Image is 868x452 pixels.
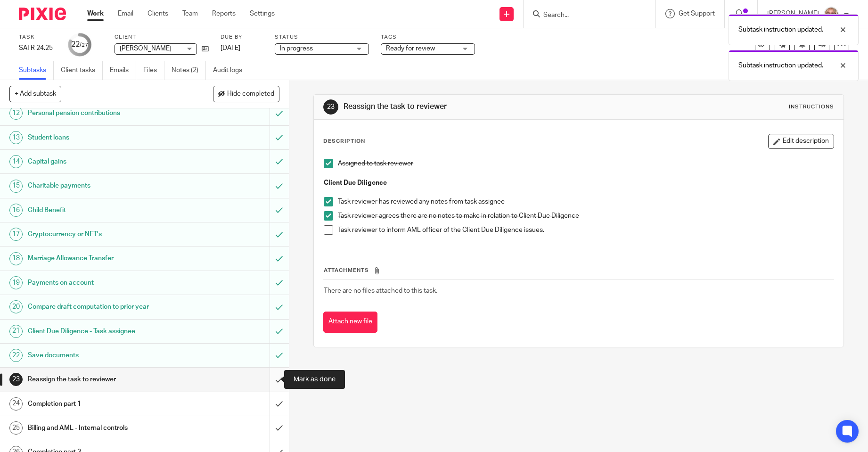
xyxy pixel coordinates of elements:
a: Reports [212,9,236,18]
img: SJ.jpg [824,7,839,22]
div: 17 [9,228,23,241]
h1: Charitable payments [28,179,183,193]
h1: Completion part 1 [28,397,183,411]
label: Client [115,33,209,41]
a: Team [182,9,198,18]
a: Notes (2) [172,61,206,80]
div: SATR 24.25 [19,43,57,53]
button: + Add subtask [9,86,61,102]
div: 20 [9,300,23,313]
a: Client tasks [61,61,103,80]
h1: Client Due Diligence - Task assignee [28,324,183,338]
label: Status [275,33,369,41]
div: 22 [71,39,88,50]
div: 19 [9,276,23,289]
a: Files [143,61,164,80]
label: Tags [381,33,475,41]
h1: Compare draft computation to prior year [28,300,183,314]
div: 18 [9,252,23,265]
p: Task reviewer to inform AML officer of the Client Due Diligence issues. [338,225,834,235]
p: Description [323,138,365,145]
h1: Marriage Allowance Transfer [28,251,183,265]
div: 25 [9,421,23,435]
button: Hide completed [213,86,279,102]
strong: Client Due Diligence [324,180,387,186]
small: /27 [80,42,88,48]
span: In progress [280,45,313,52]
p: Task reviewer agrees there are no notes to make in relation to Client Due Diligence [338,211,834,221]
div: 16 [9,204,23,217]
span: [DATE] [221,45,240,51]
a: Settings [250,9,275,18]
h1: Student loans [28,131,183,145]
h1: Cryptocurrency or NFT's [28,227,183,241]
div: 15 [9,180,23,193]
button: Edit description [768,134,834,149]
a: Email [118,9,133,18]
img: Pixie [19,8,66,20]
div: 22 [9,349,23,362]
h1: Personal pension contributions [28,106,183,120]
div: Instructions [789,103,834,111]
span: There are no files attached to this task. [324,288,437,294]
div: 13 [9,131,23,144]
a: Emails [110,61,136,80]
span: Attachments [324,268,369,273]
a: Clients [147,9,168,18]
p: Subtask instruction updated. [738,25,823,34]
div: 12 [9,107,23,120]
a: Work [87,9,104,18]
div: 14 [9,155,23,168]
h1: Save documents [28,348,183,362]
h1: Capital gains [28,155,183,169]
h1: Reassign the task to reviewer [28,372,183,386]
p: Task reviewer has reviewed any notes from task assignee [338,197,834,206]
div: 24 [9,397,23,411]
label: Due by [221,33,263,41]
h1: Child Benefit [28,203,183,217]
p: Subtask instruction updated. [738,61,823,70]
span: Hide completed [227,90,274,98]
h1: Payments on account [28,276,183,290]
div: 21 [9,325,23,338]
a: Audit logs [213,61,249,80]
a: Subtasks [19,61,54,80]
p: Assigned to task reviewer [338,159,834,168]
h1: Reassign the task to reviewer [344,102,599,112]
div: 23 [9,373,23,386]
label: Task [19,33,57,41]
span: [PERSON_NAME] [120,45,172,52]
div: 23 [323,99,338,115]
button: Attach new file [323,312,377,333]
h1: Billing and AML - Internal controls [28,421,183,435]
span: Ready for review [386,45,435,52]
